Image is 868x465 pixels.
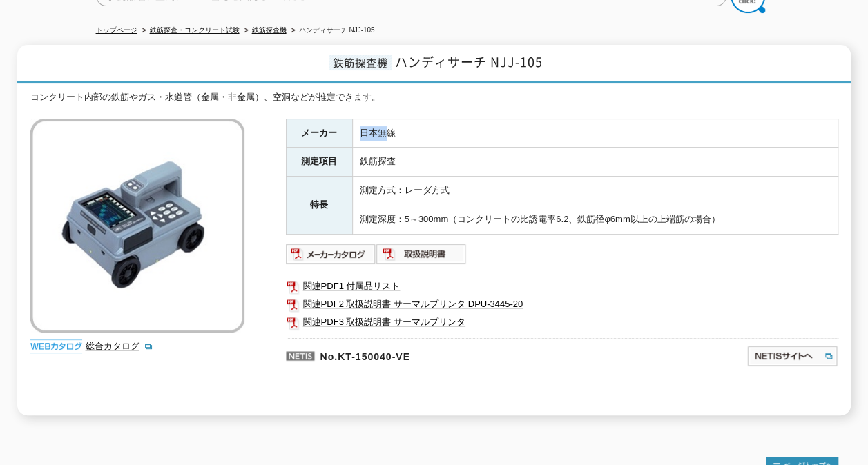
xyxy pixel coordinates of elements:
td: 鉄筋探査 [352,148,838,177]
img: メーカーカタログ [286,243,376,265]
th: メーカー [286,119,352,148]
a: トップページ [96,26,137,34]
img: NETISサイトへ [746,345,838,367]
a: 関連PDF1 付属品リスト [286,277,838,295]
th: 測定項目 [286,148,352,177]
img: webカタログ [30,339,82,353]
a: 取扱説明書 [376,252,467,262]
a: 鉄筋探査機 [252,26,287,34]
img: 取扱説明書 [376,243,467,265]
a: 鉄筋探査・コンクリート試験 [150,26,240,34]
p: No.KT-150040-VE [286,338,613,371]
th: 特長 [286,177,352,234]
a: 総合カタログ [86,341,153,351]
li: ハンディサーチ NJJ-105 [289,23,375,38]
a: 関連PDF3 取扱説明書 サーマルプリンタ [286,313,838,331]
div: コンクリート内部の鉄筋やガス・水道管（金属・非金属）、空洞などが推定できます。 [30,90,838,105]
span: ハンディサーチ NJJ-105 [395,52,543,71]
a: メーカーカタログ [286,252,376,262]
span: 鉄筋探査機 [329,55,392,70]
a: 関連PDF2 取扱説明書 サーマルプリンタ DPU-3445-20 [286,295,838,313]
td: 日本無線 [352,119,838,148]
td: 測定方式：レーダ方式 測定深度：5～300mm（コンクリートの比誘電率6.2、鉄筋径φ6mm以上の上端筋の場合） [352,177,838,234]
img: ハンディサーチ NJJ-105 [30,119,244,333]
